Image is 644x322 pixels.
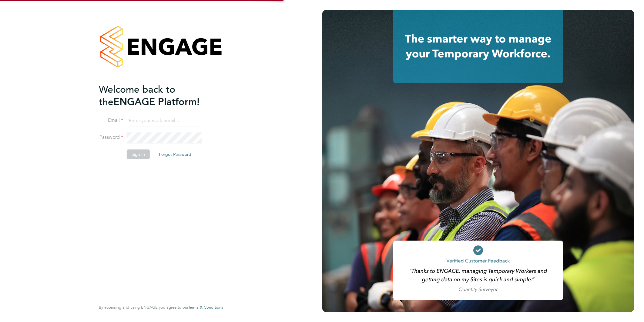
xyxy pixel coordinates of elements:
span: Welcome back to the [99,84,175,108]
button: Sign In [127,149,150,159]
button: Forgot Password [154,149,196,159]
label: Password [99,134,123,141]
span: By accessing and using ENGAGE you agree to our [99,305,223,310]
h2: ENGAGE Platform! [99,83,217,108]
input: Enter your work email... [127,115,202,126]
a: Terms & Conditions [188,305,223,310]
label: Email [99,117,123,124]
